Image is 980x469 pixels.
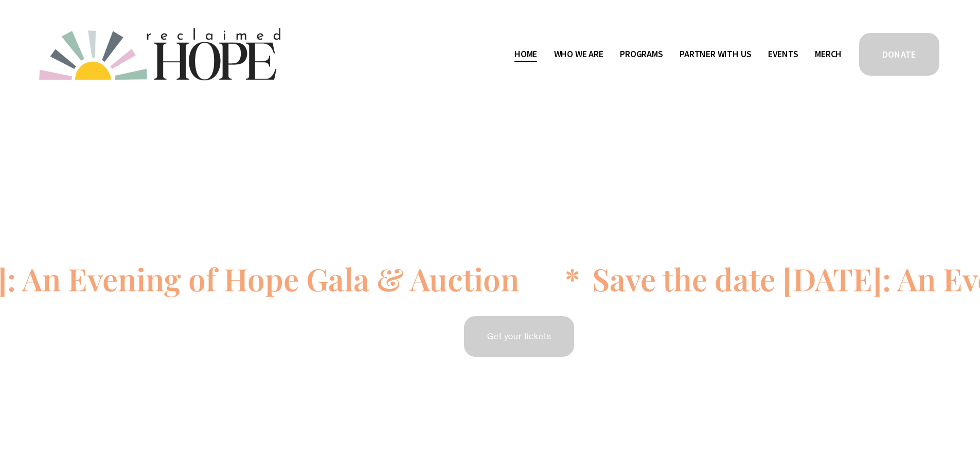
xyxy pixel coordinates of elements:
[815,46,842,63] a: Merch
[462,315,576,358] a: Get your tickets
[620,46,663,63] a: folder dropdown
[514,46,537,63] a: Home
[680,46,751,63] a: folder dropdown
[554,47,603,62] span: Who We Are
[554,46,603,63] a: folder dropdown
[680,47,751,62] span: Partner With Us
[768,46,798,63] a: Events
[620,47,663,62] span: Programs
[858,31,941,77] a: DONATE
[39,28,280,80] img: Reclaimed Hope Initiative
